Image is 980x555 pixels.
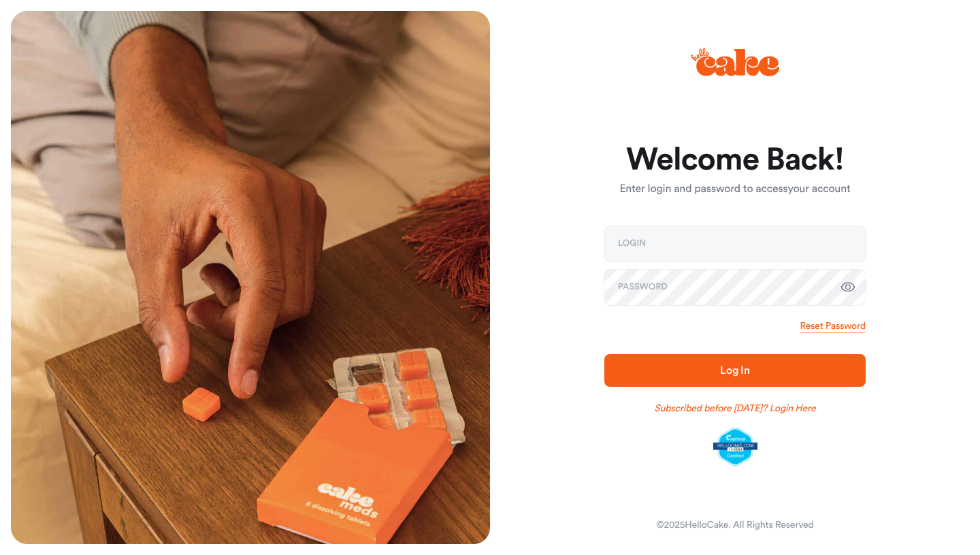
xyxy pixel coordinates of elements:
img: legit-script-certified.png [713,428,757,466]
span: Log In [720,365,750,376]
h1: Welcome Back! [604,144,866,176]
div: © 2025 HelloCake. All Rights Reserved [656,518,813,532]
a: Reset Password [800,319,866,333]
p: Enter login and password to access your account [604,181,866,197]
button: Log In [604,354,866,387]
a: Subscribed before [DATE]? Login Here [655,402,816,415]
